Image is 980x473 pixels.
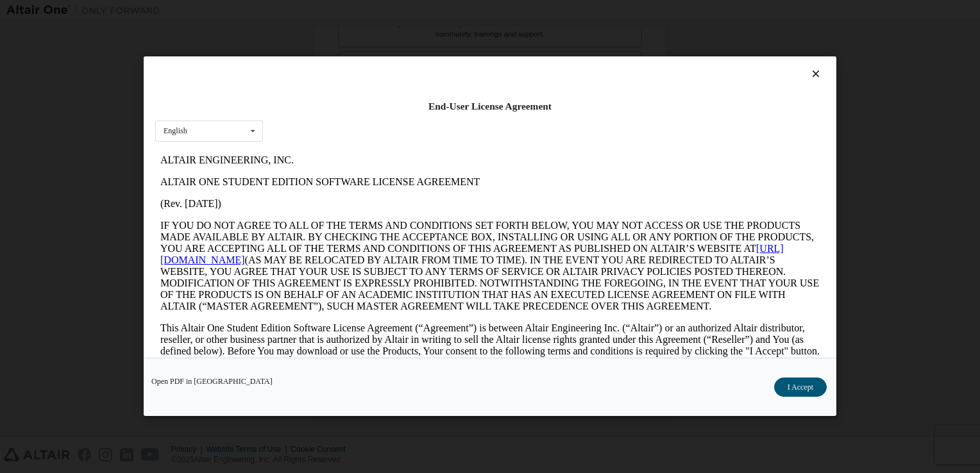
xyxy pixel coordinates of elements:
[155,100,825,113] div: End-User License Agreement
[5,173,664,219] p: This Altair One Student Edition Software License Agreement (“Agreement”) is between Altair Engine...
[5,49,664,60] p: (Rev. [DATE])
[5,94,629,116] a: [URL][DOMAIN_NAME]
[5,27,664,38] p: ALTAIR ONE STUDENT EDITION SOFTWARE LICENSE AGREEMENT
[151,378,273,386] a: Open PDF in [GEOGRAPHIC_DATA]
[164,128,187,135] div: English
[774,378,827,397] button: I Accept
[5,5,664,17] p: ALTAIR ENGINEERING, INC.
[5,71,664,163] p: IF YOU DO NOT AGREE TO ALL OF THE TERMS AND CONDITIONS SET FORTH BELOW, YOU MAY NOT ACCESS OR USE...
